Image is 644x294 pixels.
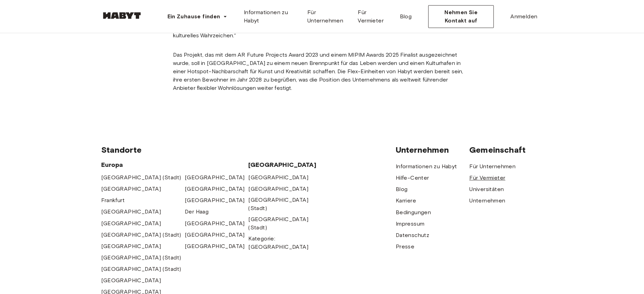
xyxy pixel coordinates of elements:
p: Das Projekt, das mit dem AR Future Projects Award 2023 und einem MIPIM Awards 2025 Finalist ausge... [173,51,471,92]
span: [GEOGRAPHIC_DATA] [248,161,322,169]
span: Europa [101,161,249,169]
a: [GEOGRAPHIC_DATA] [185,185,245,193]
span: Blog [400,12,412,21]
span: Gemeinschaft [469,145,543,155]
a: [GEOGRAPHIC_DATA] (Stadt) [101,265,181,273]
a: Für Vermieter [469,174,505,182]
a: Universitäten [469,185,504,193]
a: [GEOGRAPHIC_DATA] [185,242,245,250]
span: Für Vermieter [358,8,388,25]
a: Datenschutz [396,231,429,239]
a: [GEOGRAPHIC_DATA] [185,196,245,205]
a: Für Unternehmen [302,6,353,28]
a: [GEOGRAPHIC_DATA] (Stadt) [101,254,181,262]
a: [GEOGRAPHIC_DATA] [101,219,161,228]
a: [GEOGRAPHIC_DATA] [101,276,161,285]
a: Informationen zu Habyt [238,6,302,28]
a: [GEOGRAPHIC_DATA] (Stadt) [248,196,322,212]
a: [GEOGRAPHIC_DATA] [101,208,161,216]
a: [GEOGRAPHIC_DATA] (Stadt) [101,231,181,239]
span: Ein Zuhause finden [167,12,220,21]
span: Für Unternehmen [307,8,347,25]
a: Hilfe-Center [396,174,429,182]
a: [GEOGRAPHIC_DATA] [185,231,245,239]
a: [GEOGRAPHIC_DATA] [248,185,308,193]
a: Der Haag [185,208,209,216]
span: Anmelden [510,12,537,21]
a: Presse [396,243,414,251]
a: Für Unternehmen [469,162,516,171]
span: Standorte [101,145,396,155]
a: [GEOGRAPHIC_DATA] [248,173,308,182]
a: Blog [396,185,408,193]
a: Bedingungen [396,208,431,217]
a: Impressum [396,220,425,228]
a: [GEOGRAPHIC_DATA] [185,219,245,228]
span: Nehmen Sie Kontakt auf [434,8,488,25]
button: Nehmen Sie Kontakt auf [428,5,494,28]
a: [GEOGRAPHIC_DATA] [101,185,161,193]
a: [GEOGRAPHIC_DATA] (Stadt) [101,173,181,182]
span: Informationen zu Habyt [244,8,296,25]
a: Frankfurt [101,196,125,205]
button: Ein Zuhause finden [162,10,233,23]
a: Kategorie: [GEOGRAPHIC_DATA] [248,235,322,251]
span: Unternehmen [396,145,469,155]
a: Anmelden [505,10,543,23]
img: Habyt [101,12,143,19]
a: Unternehmen [469,197,505,205]
a: [GEOGRAPHIC_DATA] [185,173,245,182]
a: Karriere [396,197,416,205]
a: Blog [394,6,417,28]
a: Für Vermieter [352,6,394,28]
a: [GEOGRAPHIC_DATA] (Stadt) [248,215,322,232]
a: Informationen zu Habyt [396,162,457,171]
a: [GEOGRAPHIC_DATA] [101,242,161,250]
